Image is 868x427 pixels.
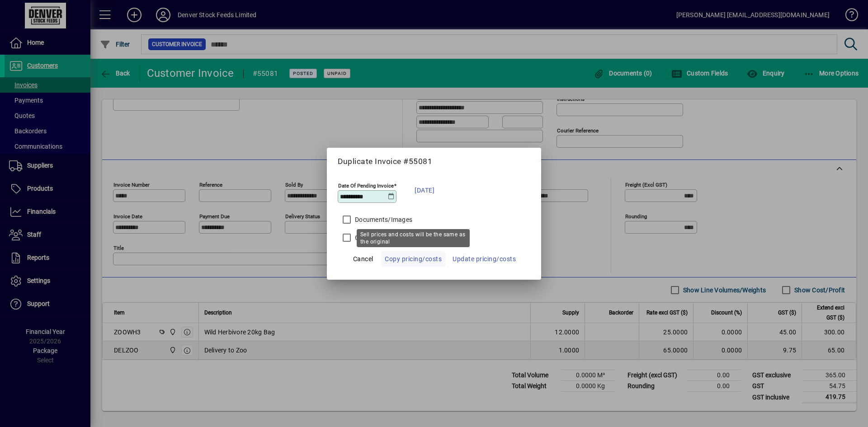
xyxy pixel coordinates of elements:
span: Copy pricing/costs [385,253,442,264]
div: Sell prices and costs will be the same as the original [357,229,470,247]
button: [DATE] [410,179,439,202]
h5: Duplicate Invoice #55081 [338,157,530,166]
mat-label: Date Of Pending Invoice [338,182,394,188]
label: Documents/Images [353,215,412,224]
button: Update pricing/costs [449,251,519,267]
button: Cancel [349,251,377,267]
span: [DATE] [415,185,434,196]
button: Copy pricing/costs [381,251,445,267]
span: Update pricing/costs [453,253,516,264]
span: Cancel [353,253,373,264]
